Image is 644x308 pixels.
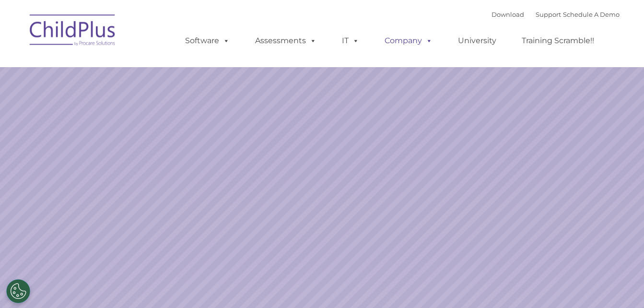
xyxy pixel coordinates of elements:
[448,31,506,50] a: University
[25,8,121,56] img: ChildPlus by Procare Solutions
[492,11,524,18] a: Download
[492,11,620,18] font: |
[246,31,326,50] a: Assessments
[563,11,620,18] a: Schedule A Demo
[176,31,239,50] a: Software
[512,31,604,50] a: Training Scramble!!
[332,31,369,50] a: IT
[375,31,442,50] a: Company
[6,279,30,303] button: Cookies Settings
[536,11,561,18] a: Support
